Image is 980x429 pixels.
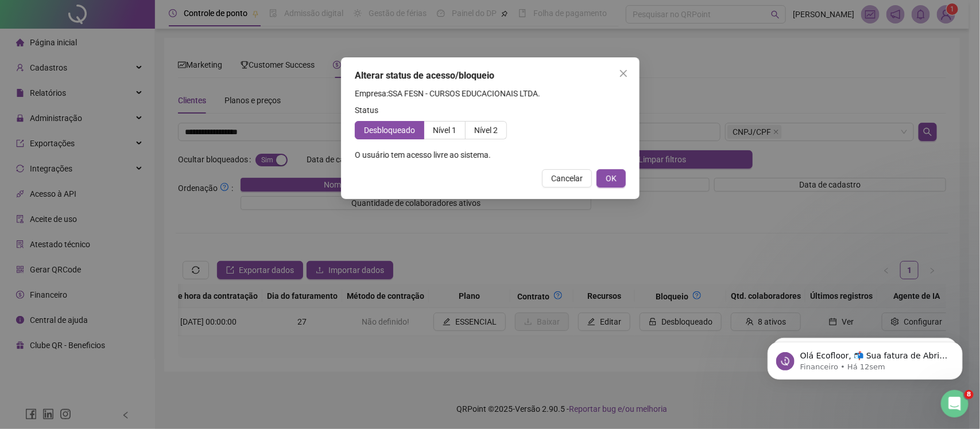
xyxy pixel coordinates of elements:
iframe: Intercom live chat [941,390,969,418]
p: A equipe também pode ajudar [56,14,169,26]
label: Status [355,104,386,116]
div: Gostaria de nos dar um feedback mais detalhado ou sugerir alguma melhoria? [18,101,179,123]
button: Close [614,64,633,83]
div: Ficamos felizes que esteja gostando da sua experiência com a QRPoint😊. [18,73,179,95]
div: Ficamos felizes que esteja gostando da sua experiência com a QRPoint😊.Gostaria de nos dar um feed... [9,66,188,130]
button: Início [180,5,202,26]
div: Alterar status de acesso/bloqueio [355,69,626,83]
button: Cancelar [542,169,592,188]
span: 8 [964,390,974,399]
span: close [619,69,628,78]
button: go back [7,5,29,26]
h4: Empresa: SSA FESN - CURSOS EDUCACIONAIS LTDA. [355,87,626,100]
iframe: Intercom notifications mensagem [750,318,980,398]
p: O usuário tem acesso livre ao sistema. [355,149,626,161]
img: Profile image for Ana [33,6,51,25]
div: Ana diz… [9,66,220,155]
div: Fechar [202,5,222,25]
button: Não [181,326,215,349]
div: Ana • Há 21h [18,132,65,139]
button: OK [596,169,626,188]
span: Nível 2 [474,126,498,135]
h1: Ana [56,6,73,14]
span: Cancelar [551,172,583,185]
span: Nível 1 [433,126,456,135]
button: Sim [144,326,176,349]
span: Desbloqueado [364,126,415,135]
span: OK [606,172,617,185]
